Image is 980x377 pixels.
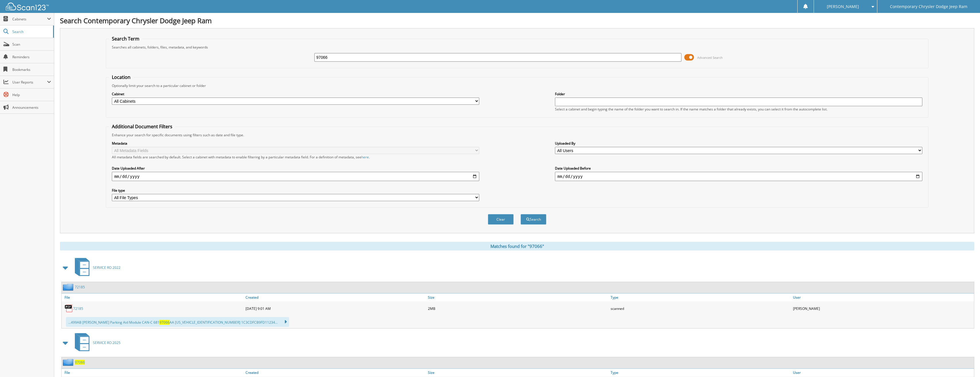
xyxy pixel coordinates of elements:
legend: Additional Document Filters [109,123,175,130]
img: folder2.png [63,283,75,291]
span: 97066 [159,320,169,325]
div: Searches all cabinets, folders, files, metadata, and keywords [109,45,925,50]
a: 72185 [73,306,83,311]
span: Contemporary Chrysler Dodge Jeep Ram [890,5,967,8]
a: SERVICE RO 2022 [71,256,120,279]
div: Enhance your search for specific documents using filters such as date and file type. [109,133,925,137]
div: [DATE] 9:01 AM [244,303,426,314]
div: 2MB [426,303,609,314]
a: 72185 [75,285,85,289]
a: SERVICE RO 2025 [71,331,120,354]
a: User [792,294,974,301]
div: Optionally limit your search to a particular cabinet or folder [109,83,925,88]
span: Reminders [12,55,51,59]
a: File [62,294,244,301]
div: Select a cabinet and begin typing the name of the folder you want to search in. If the name match... [555,107,922,112]
span: Help [12,92,51,97]
span: SERVICE RO 2022 [93,265,120,270]
span: SERVICE RO 2025 [93,340,120,345]
button: Search [521,214,546,225]
a: Type [609,369,792,376]
label: Cabinet [112,92,479,96]
div: [PERSON_NAME] [792,303,974,314]
label: Folder [555,92,922,96]
span: [PERSON_NAME] [827,5,859,8]
a: User [792,369,974,376]
h1: Search Contemporary Chrysler Dodge Jeep Ram [60,16,974,25]
a: 97066 [75,360,85,365]
div: All metadata fields are searched by default. Select a cabinet with metadata to enable filtering b... [112,155,479,160]
legend: Search Term [109,36,142,42]
span: Cabinets [12,17,47,22]
a: Created [244,294,426,301]
span: Advanced Search [697,55,723,60]
label: Date Uploaded Before [555,166,922,171]
button: Clear [488,214,514,225]
span: Announcements [12,105,51,110]
span: Search [12,29,50,34]
span: Scan [12,42,51,47]
a: Size [426,369,609,376]
img: PDF.png [65,304,73,313]
a: File [62,369,244,376]
label: Date Uploaded After [112,166,479,171]
a: Created [244,369,426,376]
a: here [361,155,369,160]
span: Bookmarks [12,67,51,72]
div: ...499AB [PERSON_NAME] Parking Aid Module CAN-C 681 AA [US_VEHICLE_IDENTIFICATION_NUMBER] 1C3CDFC... [66,317,289,327]
span: User Reports [12,80,47,85]
a: Size [426,294,609,301]
legend: Location [109,74,133,80]
a: Type [609,294,792,301]
input: end [555,172,922,181]
label: Metadata [112,141,479,146]
div: scanned [609,303,792,314]
div: Matches found for "97066" [60,242,974,250]
input: start [112,172,479,181]
img: folder2.png [63,359,75,366]
label: File type [112,188,479,193]
label: Uploaded By [555,141,922,146]
img: scan123-logo-white.svg [6,3,49,10]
